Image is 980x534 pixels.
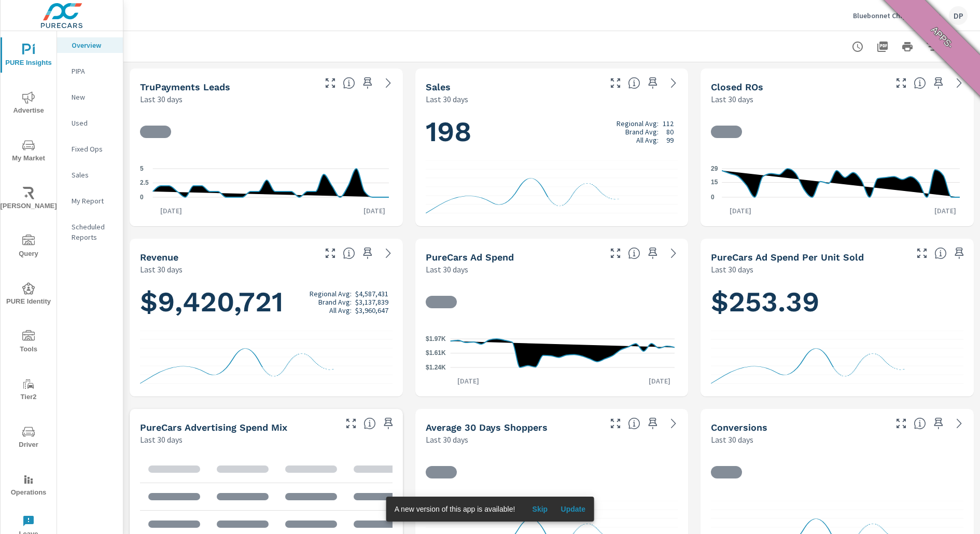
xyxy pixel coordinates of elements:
[4,378,53,403] span: Tier2
[893,75,909,91] button: Make Fullscreen
[951,75,968,91] a: See more details in report
[951,245,968,262] span: Save this to your personalized report
[4,282,53,308] span: PURE Identity
[153,206,189,216] p: [DATE]
[355,290,388,298] p: $4,587,431
[72,40,115,50] p: Overview
[426,93,468,105] p: Last 30 days
[914,417,926,430] span: The number of dealer-specified goals completed by a visitor. [Source: This data is provided by th...
[4,330,53,355] span: Tools
[72,92,115,102] p: New
[72,66,115,76] p: PIPA
[426,433,468,446] p: Last 30 days
[711,252,864,263] h5: PureCars Ad Spend Per Unit Sold
[57,63,123,79] div: PIPA
[711,263,753,276] p: Last 30 days
[140,194,144,201] text: 0
[711,284,963,320] h1: $253.39
[310,290,352,298] p: Regional Avg:
[140,252,178,263] h5: Revenue
[57,89,123,105] div: New
[711,165,718,172] text: 29
[359,245,376,262] span: Save this to your personalized report
[426,263,468,276] p: Last 30 days
[72,222,115,242] p: Scheduled Reports
[72,118,115,128] p: Used
[322,245,339,262] button: Make Fullscreen
[4,426,53,451] span: Driver
[140,422,287,433] h5: PureCars Advertising Spend Mix
[57,219,123,245] div: Scheduled Reports
[343,77,355,89] span: The number of truPayments leads.
[628,417,640,430] span: A rolling 30 day total of daily Shoppers on the dealership website, averaged over the selected da...
[947,36,968,57] button: Select Date Range
[57,193,123,209] div: My Report
[853,11,941,20] p: Bluebonnet Chrysler Dodge
[665,245,682,262] a: See more details in report
[359,75,376,91] span: Save this to your personalized report
[927,206,963,216] p: [DATE]
[450,376,486,386] p: [DATE]
[318,298,352,306] p: Brand Avg:
[625,128,659,136] p: Brand Avg:
[645,415,661,432] span: Save this to your personalized report
[380,415,397,432] span: Save this to your personalized report
[930,415,947,432] span: Save this to your personalized report
[140,180,149,187] text: 2.5
[426,335,446,343] text: $1.97K
[934,247,947,259] span: Average cost of advertising per each vehicle sold at the dealer over the selected date range. The...
[140,93,183,105] p: Last 30 days
[872,36,893,57] button: "Export Report to PDF"
[914,77,926,89] span: Number of Repair Orders Closed by the selected dealership group over the selected time range. [So...
[527,504,552,514] span: Skip
[949,6,968,25] div: DP
[57,167,123,183] div: Sales
[329,306,352,314] p: All Avg:
[607,245,624,262] button: Make Fullscreen
[72,170,115,180] p: Sales
[711,194,715,201] text: 0
[57,115,123,131] div: Used
[4,91,53,117] span: Advertise
[665,415,682,432] a: See more details in report
[663,119,674,128] p: 112
[628,77,640,89] span: Number of vehicles sold by the dealership over the selected date range. [Source: This data is sou...
[140,433,183,446] p: Last 30 days
[363,417,376,430] span: This table looks at how you compare to the amount of budget you spend per channel as opposed to y...
[380,75,397,91] a: See more details in report
[4,44,53,69] span: PURE Insights
[140,284,393,320] h1: $9,420,721
[426,422,548,433] h5: Average 30 Days Shoppers
[711,179,718,186] text: 15
[897,36,918,57] button: Print Report
[607,415,624,432] button: Make Fullscreen
[57,141,123,157] div: Fixed Ops
[426,364,446,371] text: $1.24K
[356,206,393,216] p: [DATE]
[711,433,753,446] p: Last 30 days
[322,75,339,91] button: Make Fullscreen
[722,206,759,216] p: [DATE]
[641,376,678,386] p: [DATE]
[426,252,514,263] h5: PureCars Ad Spend
[711,81,763,92] h5: Closed ROs
[628,247,640,259] span: Total cost of media for all PureCars channels for the selected dealership group over the selected...
[140,81,230,92] h5: truPayments Leads
[380,245,397,262] a: See more details in report
[922,36,943,57] button: Apply Filters
[355,306,388,314] p: $3,960,647
[72,196,115,206] p: My Report
[523,501,556,517] button: Skip
[4,473,53,499] span: Operations
[666,128,674,136] p: 80
[636,136,659,144] p: All Avg:
[395,505,515,513] span: A new version of this app is available!
[711,93,753,105] p: Last 30 days
[951,415,968,432] a: See more details in report
[140,165,144,172] text: 5
[4,139,53,165] span: My Market
[617,119,659,128] p: Regional Avg:
[140,263,183,276] p: Last 30 days
[561,504,585,514] span: Update
[4,187,53,212] span: [PERSON_NAME]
